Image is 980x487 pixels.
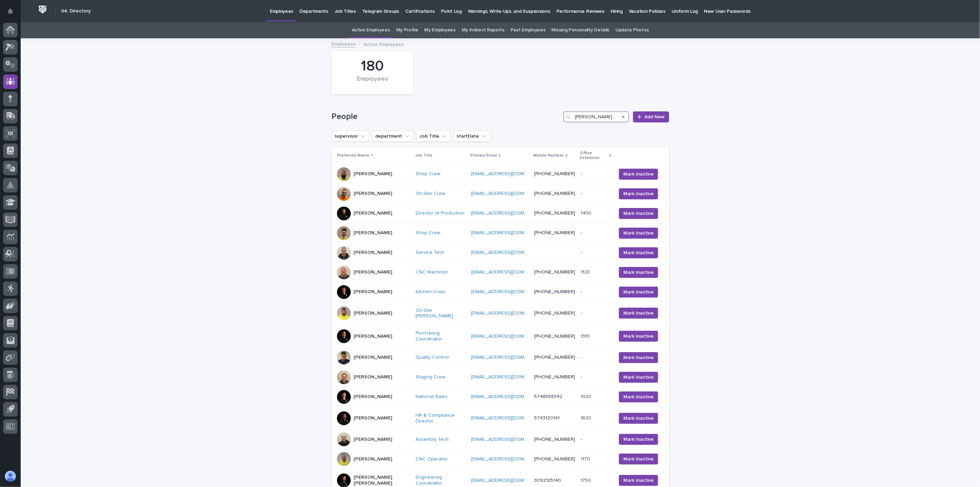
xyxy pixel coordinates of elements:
[534,171,575,176] a: [PHONE_NUMBER]
[331,348,669,367] tr: [PERSON_NAME]Quality Control [EMAIL_ADDRESS][DOMAIN_NAME] [PHONE_NUMBER]-- Mark Inactive
[471,211,549,216] a: [EMAIL_ADDRESS][DOMAIN_NAME]
[471,334,549,339] a: [EMAIL_ADDRESS][DOMAIN_NAME]
[416,230,440,236] a: Shop Crew
[619,188,658,199] button: Mark Inactive
[331,203,669,223] tr: [PERSON_NAME]Director of Production [EMAIL_ADDRESS][DOMAIN_NAME] [PHONE_NUMBER]14501450 Mark Inac...
[337,152,369,159] p: Preferred Name
[3,4,18,19] button: Notifications
[331,407,669,430] tr: [PERSON_NAME]HR & Compliance Director [EMAIL_ADDRESS][DOMAIN_NAME] 574312014116201620 Mark Inactive
[619,308,658,319] button: Mark Inactive
[580,149,608,162] p: Office Extension
[453,131,490,142] button: startDate
[354,374,392,380] p: [PERSON_NAME]
[644,115,665,119] span: Add New
[331,325,669,348] tr: [PERSON_NAME]Purchasing Coordinator [EMAIL_ADDRESS][DOMAIN_NAME] [PHONE_NUMBER]13101310 Mark Inac...
[581,435,583,443] p: -
[331,184,669,203] tr: [PERSON_NAME]On-Site Crew [EMAIL_ADDRESS][DOMAIN_NAME] [PHONE_NUMBER]-- Mark Inactive
[534,478,561,483] a: 3092125140
[534,375,575,379] a: [PHONE_NUMBER]
[415,152,432,159] p: Job Title
[416,250,445,256] a: Service Tech
[534,416,560,420] a: 5743120141
[623,310,654,317] span: Mark Inactive
[623,190,654,197] span: Mark Inactive
[416,355,449,360] a: Quality Control
[619,331,658,342] button: Mark Inactive
[623,354,654,361] span: Mark Inactive
[581,248,583,256] p: -
[619,228,658,239] button: Mark Inactive
[623,415,654,422] span: Mark Inactive
[354,415,392,421] p: [PERSON_NAME]
[331,449,669,469] tr: [PERSON_NAME]CNC Operator [EMAIL_ADDRESS][DOMAIN_NAME] [PHONE_NUMBER]11701170 Mark Inactive
[416,330,466,342] a: Purchasing Coordinator
[581,332,591,339] p: 1310
[470,152,497,159] p: Primary Email
[462,22,504,38] a: My Indirect Reports
[416,171,440,177] a: Shop Crew
[471,457,549,461] a: [EMAIL_ADDRESS][DOMAIN_NAME]
[471,230,549,235] a: [EMAIL_ADDRESS][DOMAIN_NAME]
[623,249,654,256] span: Mark Inactive
[331,367,669,387] tr: [PERSON_NAME]Staging Crew [EMAIL_ADDRESS][DOMAIN_NAME] [PHONE_NUMBER]-- Mark Inactive
[331,262,669,282] tr: [PERSON_NAME]CNC Machinist [EMAIL_ADDRESS][DOMAIN_NAME] [PHONE_NUMBER]11201120 Mark Inactive
[61,8,91,14] h2: 04. Directory
[534,394,562,399] a: 5748558342
[534,191,575,196] a: [PHONE_NUMBER]
[623,210,654,217] span: Mark Inactive
[471,270,549,275] a: [EMAIL_ADDRESS][DOMAIN_NAME]
[581,414,593,421] p: 1620
[331,302,669,325] tr: [PERSON_NAME]On-Site [PERSON_NAME] [EMAIL_ADDRESS][DOMAIN_NAME] [PHONE_NUMBER]-- Mark Inactive
[581,229,583,236] p: -
[416,475,466,486] a: Engineering Coordinator
[581,455,591,462] p: 1170
[471,375,549,379] a: [EMAIL_ADDRESS][DOMAIN_NAME]
[372,131,414,142] button: department
[471,416,549,420] a: [EMAIL_ADDRESS][DOMAIN_NAME]
[534,270,575,275] a: [PHONE_NUMBER]
[416,308,466,319] a: On-Site [PERSON_NAME]
[615,22,649,38] a: Update Photos
[581,189,583,197] p: -
[581,268,591,275] p: 1120
[534,289,575,294] a: [PHONE_NUMBER]
[581,288,583,295] p: -
[619,169,658,180] button: Mark Inactive
[619,267,658,278] button: Mark Inactive
[3,469,18,484] button: users-avatar
[36,3,49,16] img: Workspace Logo
[471,191,549,196] a: [EMAIL_ADDRESS][DOMAIN_NAME]
[533,152,564,159] p: Mobile Number
[416,289,445,295] a: Kitchen Crew
[331,40,356,48] a: Employees
[619,247,658,258] button: Mark Inactive
[331,131,369,142] button: supervisor
[354,394,392,400] p: [PERSON_NAME]
[352,22,390,38] a: Active Employees
[364,40,404,48] p: Active Employees
[354,437,392,443] p: [PERSON_NAME]
[471,394,549,399] a: [EMAIL_ADDRESS][DOMAIN_NAME]
[563,111,629,122] div: Search
[416,269,448,275] a: CNC Machinist
[619,454,658,465] button: Mark Inactive
[471,437,549,442] a: [EMAIL_ADDRESS][DOMAIN_NAME]
[471,311,549,316] a: [EMAIL_ADDRESS][DOMAIN_NAME]
[534,211,575,216] a: [PHONE_NUMBER]
[331,282,669,302] tr: [PERSON_NAME]Kitchen Crew [EMAIL_ADDRESS][DOMAIN_NAME] [PHONE_NUMBER]-- Mark Inactive
[581,476,592,484] p: 1750
[534,334,575,339] a: [PHONE_NUMBER]
[619,475,658,486] button: Mark Inactive
[354,230,392,236] p: [PERSON_NAME]
[471,478,549,483] a: [EMAIL_ADDRESS][DOMAIN_NAME]
[534,457,575,461] a: [PHONE_NUMBER]
[343,58,402,75] div: 180
[354,191,392,197] p: [PERSON_NAME]
[623,436,654,443] span: Mark Inactive
[511,22,545,38] a: Past Employees
[354,334,392,339] p: [PERSON_NAME]
[623,456,654,463] span: Mark Inactive
[552,22,610,38] a: Missing Personality Details
[416,437,449,443] a: Assembly Tech
[354,310,392,316] p: [PERSON_NAME]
